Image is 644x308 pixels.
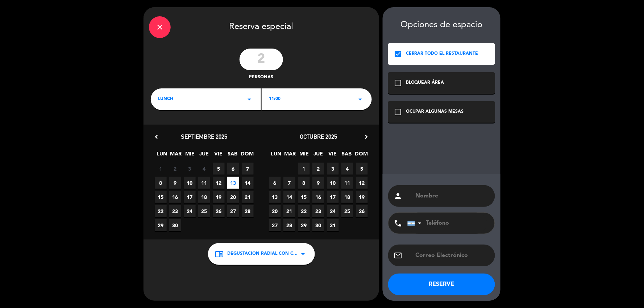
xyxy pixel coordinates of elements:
span: 9 [312,177,324,189]
span: DOM [355,150,367,162]
span: 8 [298,177,310,189]
span: 17 [184,191,196,203]
span: septiembre 2025 [181,133,228,140]
i: close [155,23,164,32]
span: 29 [155,219,167,231]
i: check_box_outline_blank [394,108,402,116]
span: 26 [356,205,368,217]
span: 7 [283,177,295,189]
span: 2 [312,163,324,175]
span: 30 [312,219,324,231]
span: 22 [298,205,310,217]
span: 21 [283,205,295,217]
span: 19 [213,191,225,203]
span: 18 [341,191,353,203]
span: 24 [327,205,339,217]
span: 6 [227,163,239,175]
span: LUNCH [158,96,173,103]
span: 11 [198,177,210,189]
span: 26 [213,205,225,217]
span: 23 [312,205,324,217]
span: 19 [356,191,368,203]
span: 24 [184,205,196,217]
span: DOM [241,150,253,162]
span: 28 [283,219,295,231]
i: arrow_drop_down [245,95,254,104]
span: 7 [242,163,254,175]
span: 16 [169,191,181,203]
span: LUN [270,150,282,162]
i: chevron_left [153,133,160,141]
span: 6 [269,177,281,189]
span: 3 [184,163,196,175]
span: 16 [312,191,324,203]
button: RESERVE [388,274,495,295]
span: 5 [213,163,225,175]
span: 9 [169,177,181,189]
span: 25 [198,205,210,217]
input: Teléfono [407,213,487,234]
span: MIE [184,150,196,162]
span: 14 [242,177,254,189]
div: CERRAR TODO EL RESTAURANTE [406,50,478,58]
span: MAR [170,150,182,162]
div: BLOQUEAR ÁREA [406,79,444,87]
span: 27 [269,219,281,231]
span: 15 [155,191,167,203]
span: 31 [327,219,339,231]
span: VIE [212,150,224,162]
input: Nombre [415,191,490,201]
input: Correo Electrónico [415,250,490,261]
span: 3 [327,163,339,175]
span: personas [249,74,274,81]
i: phone [394,219,402,228]
span: 2 [169,163,181,175]
div: Reserva especial [144,7,379,45]
span: 4 [198,163,210,175]
span: 17 [327,191,339,203]
span: 13 [269,191,281,203]
div: OCUPAR ALGUNAS MESAS [406,108,464,116]
span: 27 [227,205,239,217]
span: 20 [227,191,239,203]
span: 1 [155,163,167,175]
div: Opciones de espacio [388,20,495,30]
span: 22 [155,205,167,217]
span: 25 [341,205,353,217]
span: 10 [327,177,339,189]
span: SAB [341,150,353,162]
span: JUE [312,150,324,162]
span: 29 [298,219,310,231]
span: 1 [298,163,310,175]
span: LUN [156,150,168,162]
i: chrome_reader_mode [215,250,224,258]
span: 28 [242,205,254,217]
i: chevron_right [362,133,370,141]
span: 14 [283,191,295,203]
span: VIE [327,150,338,162]
span: SAB [227,150,238,162]
span: DEGUSTACION RADIAL CON COPA LOSANCE [228,250,299,258]
span: 13 [227,177,239,189]
span: 30 [169,219,181,231]
span: 11:00 [269,96,281,103]
span: 4 [341,163,353,175]
span: 21 [242,191,254,203]
i: check_box [394,50,402,58]
span: 12 [356,177,368,189]
span: octubre 2025 [300,133,337,140]
input: 0 [240,49,283,70]
span: MAR [284,150,296,162]
span: 10 [184,177,196,189]
span: 20 [269,205,281,217]
span: 5 [356,163,368,175]
i: arrow_drop_down [299,250,308,258]
span: 11 [341,177,353,189]
span: 18 [198,191,210,203]
span: 23 [169,205,181,217]
span: 15 [298,191,310,203]
i: person [394,192,402,200]
i: email [394,251,402,260]
span: JUE [198,150,210,162]
i: check_box_outline_blank [394,79,402,87]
